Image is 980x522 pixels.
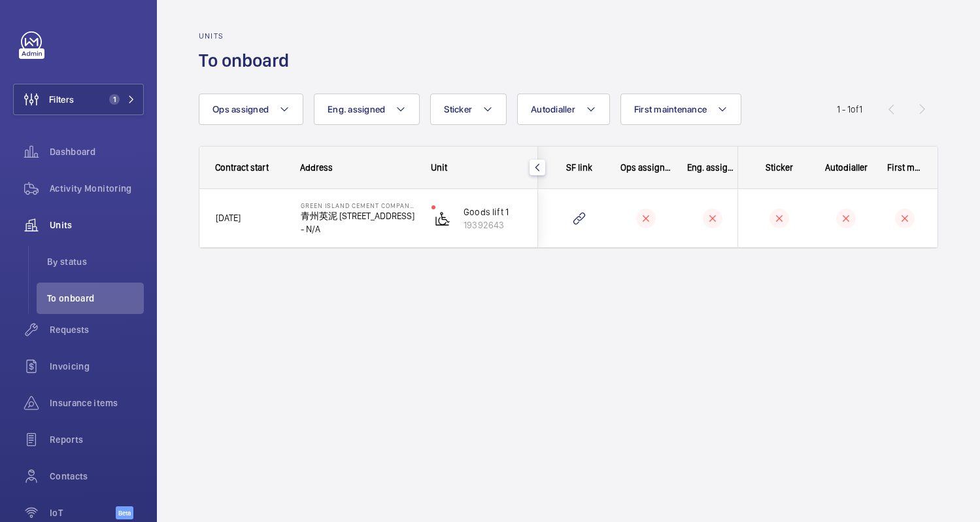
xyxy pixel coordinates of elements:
[314,94,420,125] button: Eng. assigned
[430,94,507,125] button: Sticker
[431,162,522,173] div: Unit
[47,255,144,268] span: By status
[199,94,303,125] button: Ops assigned
[531,104,575,114] span: Autodialler
[216,213,241,223] span: [DATE]
[50,396,144,409] span: Insurance items
[464,205,522,218] p: Goods lift 1
[328,104,385,114] span: Eng. assigned
[199,31,297,41] h2: Units
[212,104,269,114] span: Ops assigned
[301,222,414,235] p: - N/A
[50,470,144,483] span: Contacts
[444,104,472,114] span: Sticker
[50,145,144,158] span: Dashboard
[825,162,868,173] span: Autodialler
[49,93,74,106] span: Filters
[50,433,144,446] span: Reports
[50,323,144,336] span: Requests
[199,48,297,73] h1: To onboard
[50,506,116,519] span: IoT
[109,94,120,105] span: 1
[766,162,793,173] span: Sticker
[620,94,741,125] button: First maintenance
[851,104,859,114] span: of
[50,182,144,195] span: Activity Monitoring
[116,506,133,519] span: Beta
[435,211,450,226] img: platform_lift.svg
[887,162,922,173] span: First maintenance
[687,162,737,173] span: Eng. assigned
[300,162,333,173] span: Address
[566,162,592,173] span: SF link
[464,218,522,232] p: 19392643
[47,292,144,305] span: To onboard
[620,162,671,173] span: Ops assigned
[837,105,862,114] span: 1 - 1 1
[50,360,144,373] span: Invoicing
[301,201,414,209] p: Green Island Cement Company Limited
[13,84,144,115] button: Filters1
[301,209,414,222] p: 青州英泥 [STREET_ADDRESS]
[215,162,269,173] span: Contract start
[634,104,707,114] span: First maintenance
[517,94,610,125] button: Autodialler
[50,218,144,232] span: Units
